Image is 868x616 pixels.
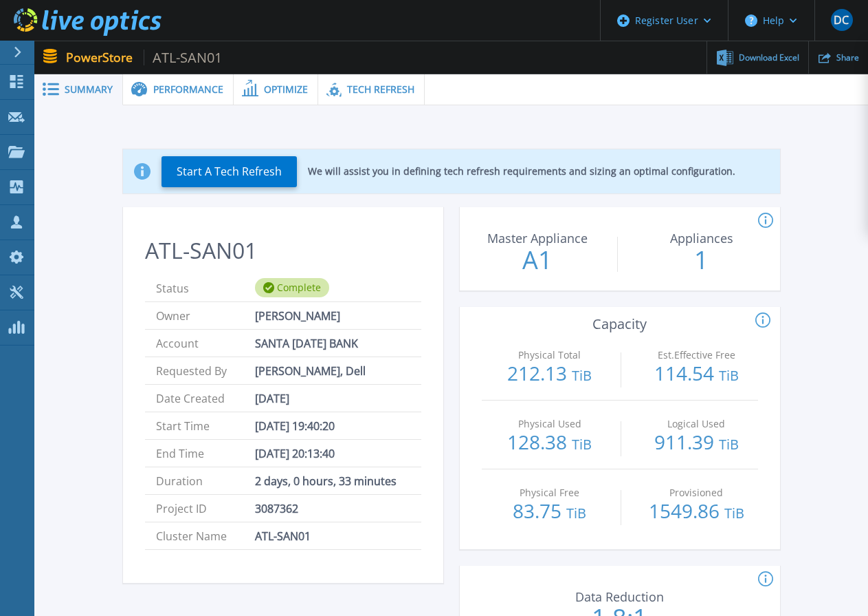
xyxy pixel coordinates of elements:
[489,363,612,385] p: 212.13
[489,501,612,523] p: 83.75
[255,330,358,357] span: SANTA [DATE] BANK
[66,50,223,65] p: PowerStore
[635,432,758,454] p: 911.39
[255,278,329,297] div: Complete
[255,440,335,467] span: [DATE] 20:13:40
[628,232,775,244] p: Appliances
[719,366,739,385] span: TiB
[347,85,414,94] span: Tech Refresh
[625,248,779,273] p: 1
[156,357,255,384] span: Requested By
[638,488,755,498] p: Provisioned
[156,330,255,357] span: Account
[489,432,612,454] p: 128.38
[739,54,799,62] span: Download Excel
[566,504,586,522] span: TiB
[491,419,608,429] p: Physical Used
[460,248,614,273] p: A1
[156,495,255,522] span: Project ID
[162,156,297,187] button: Start A Tech Refresh
[491,488,608,498] p: Physical Free
[156,275,255,301] span: Status
[156,302,255,329] span: Owner
[156,412,255,439] span: Start Time
[264,85,308,94] span: Optimize
[719,435,739,454] span: TiB
[255,302,340,329] span: [PERSON_NAME]
[572,435,592,454] span: TiB
[724,504,744,522] span: TiB
[156,467,255,494] span: Duration
[635,501,758,523] p: 1549.86
[65,85,113,94] span: Summary
[546,591,693,603] p: Data Reduction
[255,385,289,412] span: [DATE]
[156,385,255,412] span: Date Created
[255,522,311,549] span: ATL-SAN01
[572,366,592,385] span: TiB
[638,419,755,429] p: Logical Used
[635,363,758,385] p: 114.54
[255,357,366,384] span: [PERSON_NAME], Dell
[153,85,223,94] span: Performance
[255,412,335,439] span: [DATE] 19:40:20
[638,350,755,360] p: Est.Effective Free
[144,50,223,65] span: ATL-SAN01
[255,467,397,494] span: 2 days, 0 hours, 33 minutes
[491,350,608,360] p: Physical Total
[836,54,859,62] span: Share
[834,14,849,25] span: DC
[255,495,298,522] span: 3087362
[156,522,255,549] span: Cluster Name
[464,232,611,244] p: Master Appliance
[145,238,421,264] h2: ATL-SAN01
[156,440,255,467] span: End Time
[308,166,735,177] p: We will assist you in defining tech refresh requirements and sizing an optimal configuration.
